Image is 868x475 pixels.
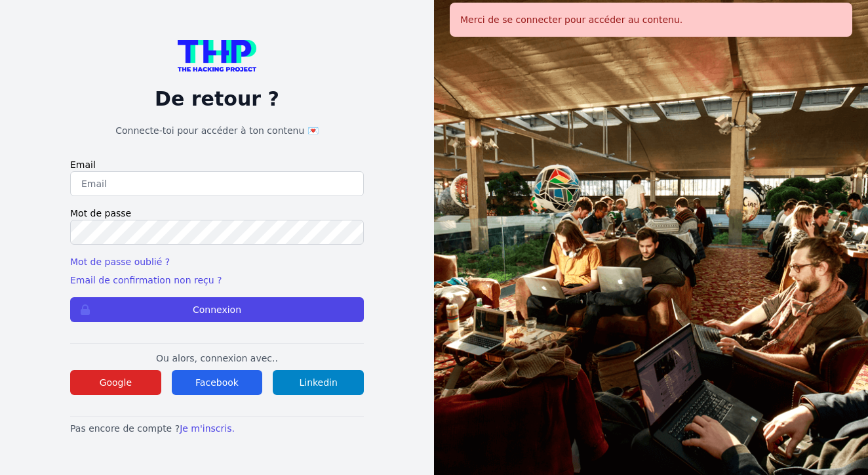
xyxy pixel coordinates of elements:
img: logo [178,40,256,72]
p: Ou alors, connexion avec.. [70,352,364,365]
a: Email de confirmation non reçu ? [70,275,222,285]
label: Email [70,158,364,171]
h1: Connecte-toi pour accéder à ton contenu 💌 [70,124,364,137]
div: Merci de se connecter pour accéder au contenu. [450,3,852,37]
button: Google [70,370,161,395]
button: Facebook [172,370,263,395]
a: Je m'inscris. [180,423,235,434]
p: De retour ? [70,87,364,111]
button: Connexion [70,297,364,322]
a: Mot de passe oublié ? [70,257,170,267]
p: Pas encore de compte ? [70,422,364,435]
label: Mot de passe [70,207,364,220]
button: Linkedin [273,370,364,395]
input: Email [70,171,364,196]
